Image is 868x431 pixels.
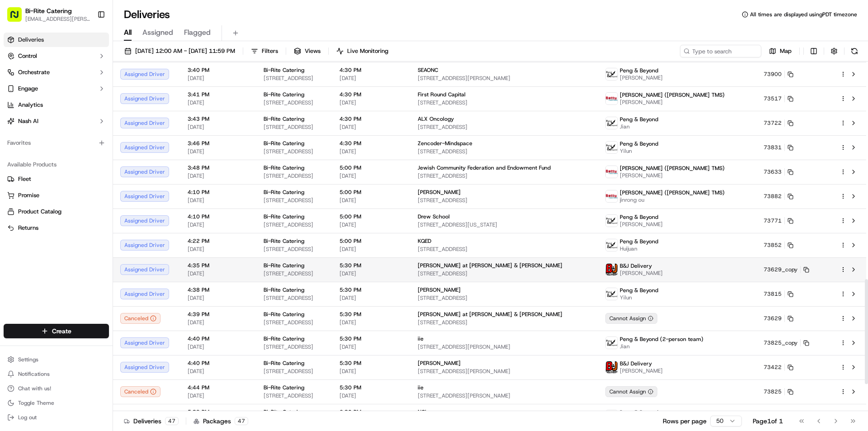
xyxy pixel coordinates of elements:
[620,287,658,294] span: Peng & Beyond
[418,237,431,245] span: KQED
[620,245,658,252] span: Huijuan
[188,262,249,269] span: 4:35 PM
[28,140,73,147] span: [PERSON_NAME]
[418,221,591,228] span: [STREET_ADDRESS][US_STATE]
[264,140,304,147] span: Bi-Rite Catering
[340,384,403,391] span: 5:30 PM
[188,311,249,318] span: 4:39 PM
[418,197,591,204] span: [STREET_ADDRESS]
[418,140,472,147] span: Zencoder-Mindspace
[606,190,618,202] img: betty.jpg
[188,148,249,155] span: [DATE]
[606,68,618,80] img: profile_peng_cartwheel.jpg
[18,414,37,421] span: Log out
[764,119,782,127] span: 73722
[18,141,25,148] img: 1736555255976-a54dd68f-1ca7-489b-9aae-adbdc363a1c4
[606,410,618,422] img: profile_peng_cartwheel.jpg
[418,246,591,253] span: [STREET_ADDRESS]
[764,119,793,127] button: 73722
[4,157,109,172] div: Available Products
[264,221,325,228] span: [STREET_ADDRESS]
[264,294,325,302] span: [STREET_ADDRESS]
[188,360,249,367] span: 4:40 PM
[247,45,282,57] button: Filters
[340,368,403,375] span: [DATE]
[764,339,797,346] span: 73825_copy
[340,115,403,123] span: 4:30 PM
[188,213,249,220] span: 4:10 PM
[4,353,109,366] button: Settings
[188,368,249,375] span: [DATE]
[188,197,249,204] span: [DATE]
[188,392,249,399] span: [DATE]
[418,172,591,180] span: [STREET_ADDRESS]
[184,27,211,38] span: Flagged
[264,237,304,245] span: Bi-Rite Catering
[18,202,69,211] span: Knowledge Base
[4,411,109,424] button: Log out
[264,213,304,220] span: Bi-Rite Catering
[264,246,325,253] span: [STREET_ADDRESS]
[340,360,403,367] span: 5:30 PM
[340,213,403,220] span: 5:00 PM
[18,356,38,363] span: Settings
[120,386,160,397] button: Canceled
[188,140,249,147] span: 3:46 PM
[9,203,16,210] div: 📗
[188,221,249,228] span: [DATE]
[620,294,658,301] span: Yilun
[188,172,249,180] span: [DATE]
[188,335,249,342] span: 4:40 PM
[120,313,160,324] div: Canceled
[764,144,782,151] span: 73831
[9,86,25,103] img: 1736555255976-a54dd68f-1ca7-489b-9aae-adbdc363a1c4
[4,397,109,409] button: Toggle Theme
[620,116,658,123] span: Peng & Beyond
[765,45,796,57] button: Map
[18,165,25,172] img: 1736555255976-a54dd68f-1ca7-489b-9aae-adbdc363a1c4
[340,343,403,350] span: [DATE]
[764,290,793,298] button: 73815
[188,384,249,391] span: 4:44 PM
[620,140,658,147] span: Peng & Beyond
[340,123,403,131] span: [DATE]
[188,66,249,74] span: 3:40 PM
[620,189,725,196] span: [PERSON_NAME] ([PERSON_NAME] TMS)
[154,89,165,100] button: Start new chat
[418,189,461,196] span: [PERSON_NAME]
[9,9,27,27] img: Nash
[764,364,793,371] button: 73422
[764,144,793,151] button: 73831
[340,99,403,106] span: [DATE]
[418,360,461,367] span: [PERSON_NAME]
[264,384,304,391] span: Bi-Rite Catering
[193,417,248,426] div: Packages
[25,15,90,23] span: [EMAIL_ADDRESS][PERSON_NAME][DOMAIN_NAME]
[340,91,403,98] span: 4:30 PM
[764,168,793,175] button: 73633
[188,75,249,82] span: [DATE]
[76,203,84,210] div: 💻
[142,27,173,38] span: Assigned
[188,189,249,196] span: 4:10 PM
[418,115,454,123] span: ALX Oncology
[264,66,304,74] span: Bi-Rite Catering
[418,343,591,350] span: [STREET_ADDRESS][PERSON_NAME]
[290,45,325,57] button: Views
[7,208,105,216] a: Product Catalog
[605,386,657,397] div: Cannot Assign
[9,132,24,146] img: Liam S.
[9,36,165,51] p: Welcome 👋
[764,168,782,175] span: 73633
[18,224,38,232] span: Returns
[340,189,403,196] span: 5:00 PM
[764,242,782,249] span: 73852
[620,336,703,343] span: Peng & Beyond (2-person team)
[663,417,707,426] p: Rows per page
[620,409,658,416] span: Peng & Beyond
[188,286,249,294] span: 4:38 PM
[235,417,248,425] div: 47
[262,47,278,55] span: Filters
[606,288,618,300] img: profile_peng_cartwheel.jpg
